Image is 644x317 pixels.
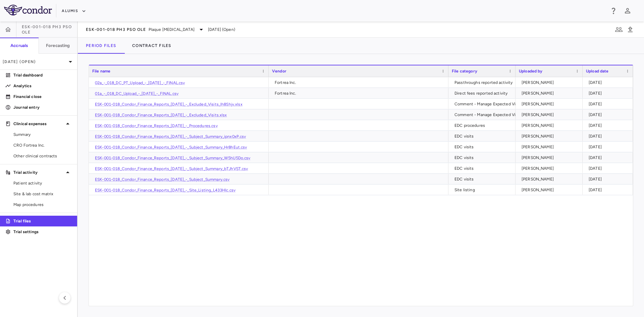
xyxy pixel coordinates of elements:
p: [DATE] (Open) [3,59,66,65]
span: File category [452,69,477,73]
a: 02a_-_018_DC_PT_Upload_-_[DATE]_-_FINAL.csv [95,81,185,85]
div: EDC visits [454,174,512,184]
div: [DATE] [589,99,630,109]
div: Site listing [454,184,512,195]
div: Fortrea Inc. [275,88,445,99]
div: [PERSON_NAME] [522,142,579,152]
div: [PERSON_NAME] [522,163,579,174]
div: [DATE] [589,77,630,88]
div: Comment - Manage Expected Visits: Patient Journey [454,99,554,109]
p: Financial close [13,94,72,100]
span: Summary [13,131,72,138]
span: [DATE] (Open) [208,27,235,33]
div: [PERSON_NAME] [522,120,579,131]
div: EDC visits [454,163,512,174]
div: EDC visits [454,152,512,163]
span: Site & lab cost matrix [13,191,72,197]
span: Uploaded by [519,69,543,73]
div: [DATE] [589,142,630,152]
a: ESK-001-018_Condor_Finance_Reports_[DATE]_-_Subject_Summary_ipnx0xP.csv [95,134,246,139]
div: EDC procedures [454,120,512,131]
span: CRO Fortrea Inc. [13,142,72,148]
div: [DATE] [589,152,630,163]
div: [PERSON_NAME] [522,99,579,109]
a: ESK-001-018_Condor_Finance_Reports_[DATE]_-_Procedures.csv [95,123,218,128]
div: [DATE] [589,184,630,195]
p: Trial activity [13,169,64,175]
span: ESK-001-018 Ph3 PsO OLE [86,27,146,32]
div: Fortrea Inc. [275,77,445,88]
a: ESK-001-018_Condor_Finance_Reports_[DATE]_-_Excluded_Visits.xlsx [95,113,227,117]
div: [DATE] [589,131,630,142]
div: Comment - Manage Expected Visits: Patient Journey [454,109,554,120]
p: Journal entry [13,104,72,110]
span: Patient activity [13,180,72,186]
img: logo-full-BYUhSk78.svg [4,5,52,15]
p: Trial settings [13,229,72,235]
h6: Accruals [10,43,28,49]
div: [PERSON_NAME] [522,152,579,163]
button: Contract Files [124,38,179,54]
div: [DATE] [589,88,630,99]
a: ESK-001-018_Condor_Finance_Reports_[DATE]_-_Subject_Summary_bTJhVST.csv [95,166,248,171]
p: Clinical expenses [13,121,64,127]
p: Trial dashboard [13,72,72,78]
a: ESK-001-018_Condor_Finance_Reports_[DATE]_-_Excluded_Visits_lh8Shjv.xlsx [95,102,243,107]
div: [PERSON_NAME] [522,131,579,142]
div: [DATE] [589,109,630,120]
a: ESK-001-018_Condor_Finance_Reports_[DATE]_-_Subject_Summary.csv [95,177,229,182]
div: Passthroughs reported activity [454,77,513,88]
a: 01a_-_018_DC_Upload_-_[DATE]_-_FINAL.csv [95,91,178,96]
span: Plaque [MEDICAL_DATA] [149,27,195,33]
div: [DATE] [589,163,630,174]
div: EDC visits [454,142,512,152]
div: Direct fees reported activity [454,88,512,99]
div: EDC visits [454,131,512,142]
span: Map procedures [13,202,72,208]
a: ESK-001-018_Condor_Finance_Reports_[DATE]_-_Subject_Summary_W5hU5Do.csv [95,156,251,160]
div: [PERSON_NAME] [522,77,579,88]
span: Vendor [272,69,286,73]
span: ESK-001-018 Ph3 PsO OLE [22,24,77,35]
a: ESK-001-018_Condor_Finance_Reports_[DATE]_-_Subject_Summary_Hr8hEut.csv [95,145,247,150]
div: [PERSON_NAME] [522,184,579,195]
div: [PERSON_NAME] [522,109,579,120]
div: [PERSON_NAME] [522,88,579,99]
div: [PERSON_NAME] [522,174,579,184]
span: Other clinical contracts [13,153,72,159]
span: Upload date [586,69,609,73]
h6: Forecasting [46,43,70,49]
span: File name [92,69,110,73]
button: Alumis [62,6,86,16]
div: [DATE] [589,120,630,131]
button: Period Files [78,38,124,54]
div: [DATE] [589,174,630,184]
p: Trial files [13,218,72,224]
p: Analytics [13,83,72,89]
a: ESK-001-018_Condor_Finance_Reports_[DATE]_-_Site_Listing_L433HIc.csv [95,188,235,193]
